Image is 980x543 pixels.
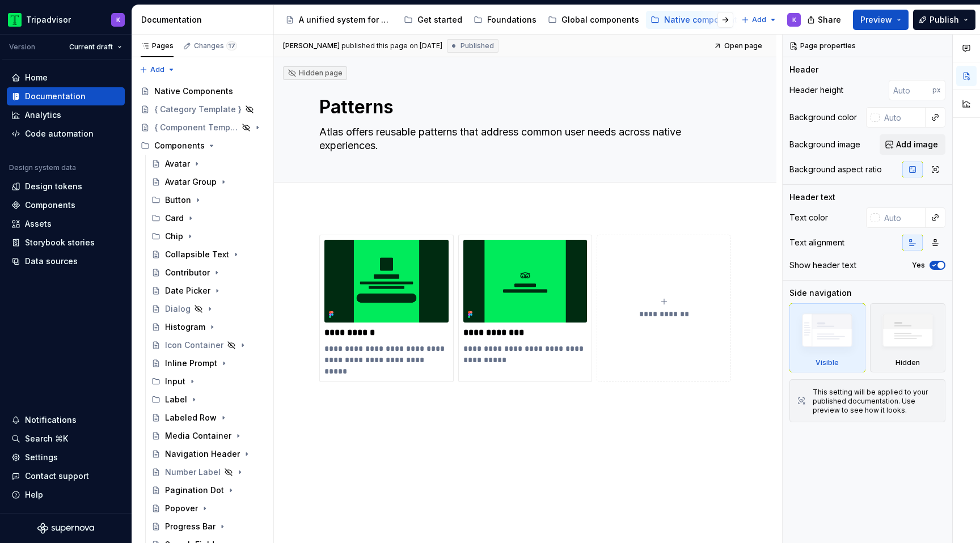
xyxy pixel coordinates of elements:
[880,134,945,155] button: Add image
[870,303,946,372] div: Hidden
[789,260,856,271] div: Show header text
[789,164,882,175] div: Background aspect ratio
[147,445,269,463] a: Navigation Header
[281,9,736,31] div: Page tree
[860,14,892,26] span: Preview
[25,452,58,463] div: Settings
[165,285,210,296] div: Date Picker
[165,448,240,460] div: Navigation Header
[147,481,269,499] a: Pagination Dot
[147,173,269,191] a: Avatar Group
[147,318,269,336] a: Histogram
[789,303,865,372] div: Visible
[69,43,113,52] span: Current draft
[136,100,269,118] a: { Category Template }
[789,64,818,75] div: Header
[299,14,392,26] div: A unified system for every journey.
[147,354,269,372] a: Inline Prompt
[281,11,397,29] a: A unified system for every journey.
[147,372,269,391] div: Input
[7,87,125,105] a: Documentation
[147,227,269,245] div: Chip
[147,300,269,318] a: Dialog
[37,523,94,534] svg: Supernova Logo
[710,38,767,54] a: Open page
[789,212,828,223] div: Text color
[116,15,120,24] div: K
[25,489,43,500] div: Help
[288,69,343,78] div: Hidden page
[136,82,269,100] a: Native Components
[7,69,125,87] a: Home
[738,12,780,28] button: Add
[25,128,94,139] div: Code automation
[165,521,216,532] div: Progress Bar
[165,394,187,405] div: Label
[25,256,78,267] div: Data sources
[25,414,77,426] div: Notifications
[9,163,76,172] div: Design system data
[147,391,269,409] div: Label
[25,181,82,192] div: Design tokens
[889,80,932,100] input: Auto
[154,104,242,115] div: { Category Template }
[7,486,125,504] button: Help
[789,84,843,96] div: Header height
[853,10,909,30] button: Preview
[895,358,920,367] div: Hidden
[7,234,125,252] a: Storybook stories
[147,499,269,517] a: Popover
[147,264,269,282] a: Contributor
[25,433,68,444] div: Search ⌘K
[25,72,48,83] div: Home
[543,11,644,29] a: Global components
[9,43,35,52] div: Version
[930,14,959,26] span: Publish
[25,91,86,102] div: Documentation
[7,448,125,466] a: Settings
[469,11,541,29] a: Foundations
[141,14,269,26] div: Documentation
[463,240,588,323] img: 7617bc5e-c269-452f-b0d6-2783fc2f5746.png
[141,41,174,50] div: Pages
[417,14,462,26] div: Get started
[25,470,89,482] div: Contact support
[165,194,191,206] div: Button
[165,321,205,333] div: Histogram
[7,411,125,429] button: Notifications
[816,358,839,367] div: Visible
[154,122,238,133] div: { Component Template }
[165,249,229,260] div: Collapsible Text
[147,245,269,264] a: Collapsible Text
[324,240,449,323] img: 64f23ceb-460e-4a51-b63d-1f91cdca59be.png
[147,427,269,445] a: Media Container
[165,485,224,496] div: Pagination Dot
[561,14,639,26] div: Global components
[147,336,269,354] a: Icon Container
[150,65,164,74] span: Add
[789,237,844,248] div: Text alignment
[165,231,183,242] div: Chip
[7,177,125,196] a: Design tokens
[487,14,537,26] div: Foundations
[7,252,125,270] a: Data sources
[7,196,125,214] a: Components
[165,358,217,369] div: Inline Prompt
[789,112,857,123] div: Background color
[461,41,494,50] span: Published
[165,503,198,514] div: Popover
[789,192,835,203] div: Header text
[7,106,125,124] a: Analytics
[8,13,22,27] img: 0ed0e8b8-9446-497d-bad0-376821b19aa5.png
[317,123,729,155] textarea: Atlas offers reusable patterns that address common user needs across native experiences.
[2,7,129,32] button: TripadvisorK
[913,10,975,30] button: Publish
[7,125,125,143] a: Code automation
[165,430,231,442] div: Media Container
[813,388,938,415] div: This setting will be applied to your published documentation. Use preview to see how it looks.
[64,39,127,55] button: Current draft
[7,215,125,233] a: Assets
[789,287,852,299] div: Side navigation
[165,303,191,315] div: Dialog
